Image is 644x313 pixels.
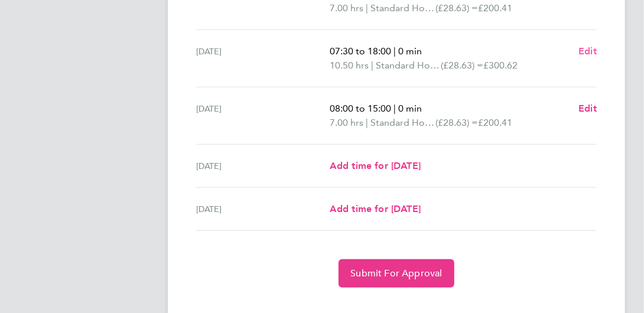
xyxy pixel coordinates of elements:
a: Edit [578,44,597,58]
span: 0 min [398,45,422,57]
span: (£28.63) = [435,2,478,14]
div: [DATE] [196,44,330,73]
span: | [366,117,368,128]
span: Standard Hourly [370,116,435,130]
span: | [371,60,373,71]
span: | [393,45,396,57]
a: Add time for [DATE] [330,159,421,173]
span: Standard Hourly [376,58,441,73]
span: Standard Hourly [370,1,435,15]
span: Add time for [DATE] [330,160,421,171]
span: 7.00 hrs [330,2,363,14]
span: £300.62 [483,60,518,71]
span: Submit For Approval [350,268,442,279]
span: £200.41 [478,2,512,14]
span: 7.00 hrs [330,117,363,128]
span: Edit [578,45,597,57]
a: Add time for [DATE] [330,202,421,216]
div: [DATE] [196,102,330,130]
span: 07:30 to 18:00 [330,45,391,57]
span: 10.50 hrs [330,60,369,71]
span: | [393,103,396,114]
span: £200.41 [478,117,512,128]
span: | [366,2,368,14]
span: Edit [578,103,597,114]
button: Submit For Approval [339,259,454,288]
div: [DATE] [196,159,330,173]
span: 08:00 to 15:00 [330,103,391,114]
div: [DATE] [196,202,330,216]
span: (£28.63) = [441,60,483,71]
span: Add time for [DATE] [330,203,421,214]
a: Edit [578,102,597,116]
span: 0 min [398,103,422,114]
span: (£28.63) = [435,117,478,128]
